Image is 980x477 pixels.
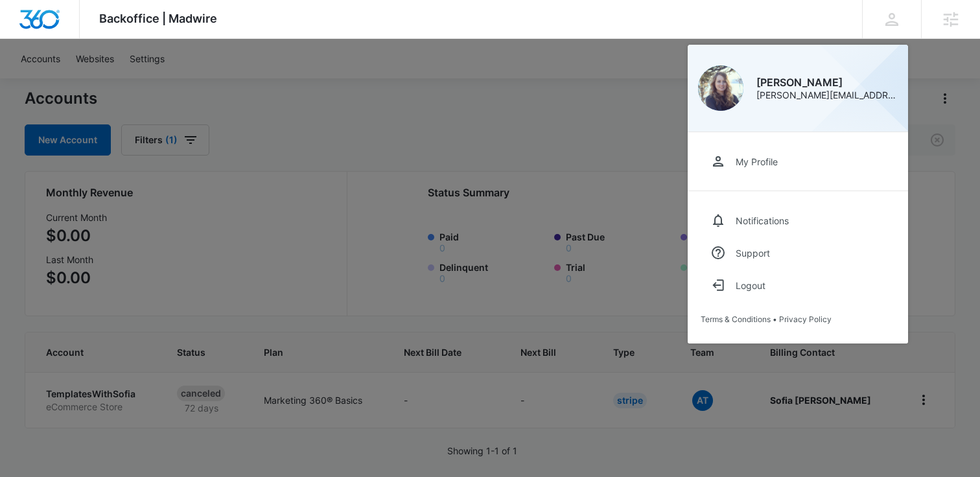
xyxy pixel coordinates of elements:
a: Privacy Policy [779,314,832,324]
div: [PERSON_NAME] [756,77,898,87]
button: Logout [701,269,895,301]
div: Notifications [736,215,789,226]
a: Support [701,237,895,269]
a: Notifications [701,204,895,237]
a: Terms & Conditions [701,314,771,324]
div: Support [736,248,770,259]
div: • [701,314,895,324]
div: [PERSON_NAME][EMAIL_ADDRESS][PERSON_NAME][DOMAIN_NAME] [756,91,898,100]
span: Backoffice | Madwire [99,12,217,25]
a: My Profile [701,145,895,178]
div: My Profile [736,156,778,167]
div: Logout [736,280,765,291]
